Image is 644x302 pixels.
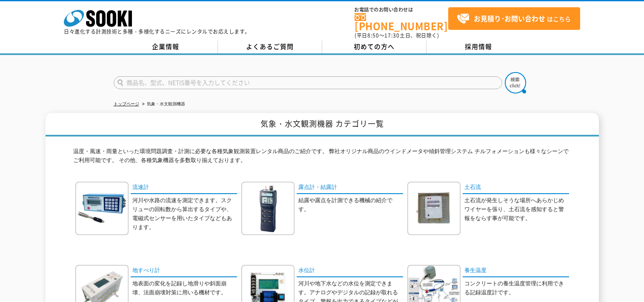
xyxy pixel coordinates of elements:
p: 地表面の変化を記録し地滑りや斜面崩壊、法面崩壊対策に用いる機材です。 [132,279,237,297]
img: 露点計・結露計 [241,182,295,235]
a: 土石流 [463,182,569,194]
a: 採用情報 [426,41,531,53]
p: 土石流が発生しそうな場所へあらかじめワイヤーを張り、土石流を感知すると警報をならす事が可能です。 [464,196,569,223]
span: 8:50 [367,32,379,39]
img: btn_search.png [505,72,526,93]
span: 初めての方へ [354,42,395,51]
input: 商品名、型式、NETIS番号を入力してください [114,76,502,89]
a: 水位計 [297,265,403,277]
span: 17:30 [384,32,400,39]
strong: お見積り･お問い合わせ [474,13,545,23]
a: 地すべり計 [131,265,237,277]
img: 流速計 [75,182,129,235]
a: トップページ [114,102,139,106]
a: 初めての方へ [322,41,426,53]
span: (平日 ～ 土日、祝日除く) [355,32,439,39]
span: お電話でのお問い合わせは [355,7,448,12]
a: 流速計 [131,182,237,194]
h1: 気象・水文観測機器 カテゴリ一覧 [46,113,599,136]
p: 日々進化する計測技術と多種・多様化するニーズにレンタルでお応えします。 [64,29,250,34]
a: 企業情報 [114,41,218,53]
a: お見積り･お問い合わせはこちら [448,7,580,30]
p: 結露や露点を計測できる機械の紹介です。 [298,196,403,214]
p: コンクリートの養生温度管理に利用できる記録温度計です。 [464,279,569,297]
p: 温度・風速・雨量といった環境問題調査・計測に必要な各種気象観測装置レンタル商品のご紹介です。 弊社オリジナル商品のウインドメータや傾斜管理システム チルフォメーションも様々なシーンでご利用可能で... [73,147,571,169]
p: 河川や水路の流速を測定できます。スクリューの回転数から算出するタイプや、電磁式センサーを用いたタイプなどもあります。 [132,196,237,232]
img: 土石流 [407,182,461,235]
a: 露点計・結露計 [297,182,403,194]
a: [PHONE_NUMBER] [355,13,448,31]
li: 気象・水文観測機器 [140,100,185,109]
a: 養生温度 [463,265,569,277]
span: はこちら [457,12,571,25]
a: よくあるご質問 [218,41,322,53]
